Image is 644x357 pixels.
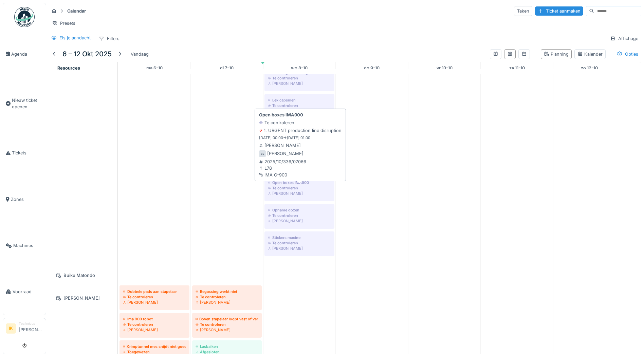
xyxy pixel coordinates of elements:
[268,81,331,86] div: [PERSON_NAME]
[259,158,306,165] div: 2025/10/336/07066
[614,49,641,59] div: Opties
[123,327,186,333] div: [PERSON_NAME]
[196,322,258,327] div: Te controleren
[13,242,43,249] span: Machines
[14,7,35,27] img: Badge_color-CXgf-gQk.svg
[123,294,186,300] div: Te controleren
[544,51,569,57] div: Planning
[579,63,600,73] a: 12 oktober 2025
[11,196,43,203] span: Zones
[268,240,331,246] div: Te controleren
[259,165,306,171] div: L78
[19,321,43,336] li: [PERSON_NAME]
[19,321,43,326] div: Technicus
[3,77,46,130] a: Nieuw ticket openen
[259,119,294,126] div: Te controleren
[289,63,309,73] a: 8 oktober 2025
[59,35,91,41] div: Eis je aandacht
[53,294,113,302] div: [PERSON_NAME]
[267,150,303,157] div: [PERSON_NAME]
[268,185,331,191] div: Te controleren
[268,75,331,81] div: Te controleren
[12,150,43,156] span: Tickets
[268,97,331,103] div: Lek capsulen
[196,327,258,333] div: [PERSON_NAME]
[123,316,186,322] div: Ima 900 robot
[268,213,331,218] div: Te controleren
[3,31,46,77] a: Agenda
[196,344,258,349] div: Lasbalken
[6,323,16,334] li: IK
[218,63,235,73] a: 7 oktober 2025
[259,112,303,118] strong: Open boxes IMA900
[268,218,331,224] div: [PERSON_NAME]
[268,207,331,213] div: Opname dozen
[62,50,112,58] h5: 6 – 12 okt 2025
[577,51,603,57] div: Kalender
[11,51,43,57] span: Agenda
[268,180,331,185] div: Open boxes IMA900
[362,63,381,73] a: 9 oktober 2025
[607,34,641,43] div: Affichage
[508,63,527,73] a: 11 oktober 2025
[259,150,266,157] div: BV
[196,300,258,305] div: [PERSON_NAME]
[3,269,46,315] a: Voorraad
[145,63,164,73] a: 6 oktober 2025
[13,288,43,295] span: Voorraad
[196,349,258,355] div: Afgesloten
[53,271,113,280] div: Buiku Matondo
[268,235,331,240] div: Stickers macine
[123,344,186,349] div: Krimptunnel mes snijdt niet goed
[259,172,306,178] div: IMA C-900
[196,294,258,300] div: Te controleren
[123,322,186,327] div: Te controleren
[65,8,89,14] strong: Calendar
[3,223,46,269] a: Machines
[435,63,454,73] a: 10 oktober 2025
[196,316,258,322] div: Boven stapelaar loopt vast of verstopt
[268,103,331,108] div: Te controleren
[259,127,342,134] div: 1. URGENT production line disruption
[268,191,331,196] div: [PERSON_NAME]
[268,246,331,251] div: [PERSON_NAME]
[96,34,123,43] div: Filters
[196,289,258,294] div: Begassing werkt niet
[57,65,80,71] span: Resources
[514,6,532,16] div: Taken
[535,6,583,16] div: Ticket aanmaken
[123,289,186,294] div: Dubbele pads aan stapelaar
[12,97,43,110] span: Nieuw ticket openen
[128,50,151,59] div: Vandaag
[49,18,78,28] div: Presets
[259,142,301,149] div: [PERSON_NAME]
[123,349,186,355] div: Toegewezen
[6,321,43,337] a: IK Technicus[PERSON_NAME]
[3,130,46,176] a: Tickets
[259,135,310,141] small: [DATE] 00:00 -> [DATE] 01:00
[3,176,46,222] a: Zones
[123,300,186,305] div: [PERSON_NAME]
